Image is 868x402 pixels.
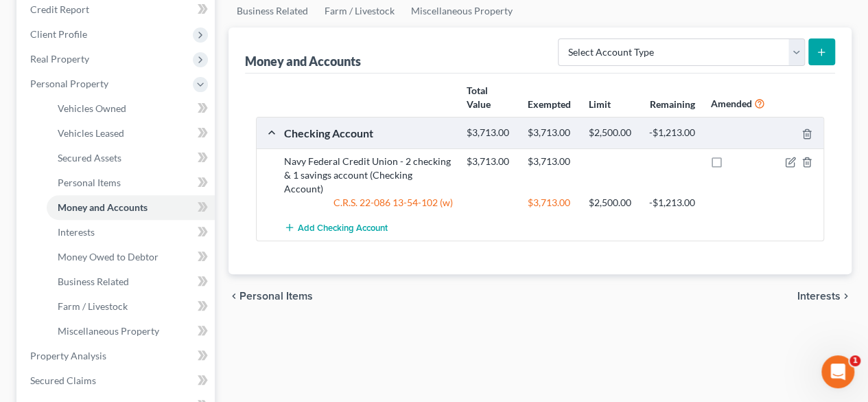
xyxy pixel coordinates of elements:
span: Client Profile [30,28,87,40]
i: chevron_right [841,291,852,302]
div: Checking Account [277,126,460,140]
div: -$1,213.00 [642,126,703,139]
div: $2,500.00 [581,196,642,210]
strong: Exempted [528,98,571,110]
div: Money and Accounts [245,53,361,69]
span: Personal Items [58,177,121,188]
span: Interests [797,291,841,302]
div: $3,713.00 [460,155,521,168]
iframe: Intercom live chat [821,355,854,388]
i: chevron_left [228,291,239,302]
div: $3,713.00 [521,155,582,168]
strong: Remaining [649,98,694,110]
div: $3,713.00 [460,126,521,139]
strong: Total Value [467,85,491,110]
span: Farm / Livestock [58,300,128,312]
span: Personal Items [239,291,313,302]
a: Secured Assets [47,146,215,170]
span: Credit Report [30,3,89,15]
span: Money and Accounts [58,201,148,213]
span: Business Related [58,276,129,287]
div: C.R.S. 22-086 13-54-102 (w) [277,196,460,210]
span: Miscellaneous Property [58,325,159,337]
a: Money and Accounts [47,195,215,220]
a: Miscellaneous Property [47,319,215,344]
a: Money Owed to Debtor [47,245,215,269]
a: Interests [47,220,215,245]
span: Secured Assets [58,152,121,164]
div: $3,713.00 [521,126,582,139]
span: Real Property [30,53,89,65]
strong: Limit [589,98,611,110]
a: Secured Claims [19,368,215,393]
span: Vehicles Leased [58,127,124,139]
button: Interests chevron_right [797,291,852,302]
a: Vehicles Leased [47,121,215,146]
strong: Amended [710,98,751,109]
div: Navy Federal Credit Union - 2 checking & 1 savings account (Checking Account) [277,155,460,196]
span: Vehicles Owned [58,102,126,114]
a: Personal Items [47,170,215,195]
div: $2,500.00 [581,126,642,139]
span: Secured Claims [30,375,96,386]
span: Add Checking Account [298,223,388,234]
a: Vehicles Owned [47,96,215,121]
span: Property Analysis [30,350,106,361]
button: chevron_left Personal Items [228,291,313,302]
a: Business Related [47,269,215,294]
span: Personal Property [30,78,108,89]
div: $3,713.00 [521,196,582,210]
a: Farm / Livestock [47,294,215,319]
a: Property Analysis [19,344,215,368]
span: 1 [849,355,860,366]
div: -$1,213.00 [642,196,703,210]
span: Money Owed to Debtor [58,251,159,263]
button: Add Checking Account [284,215,388,241]
span: Interests [58,226,95,238]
